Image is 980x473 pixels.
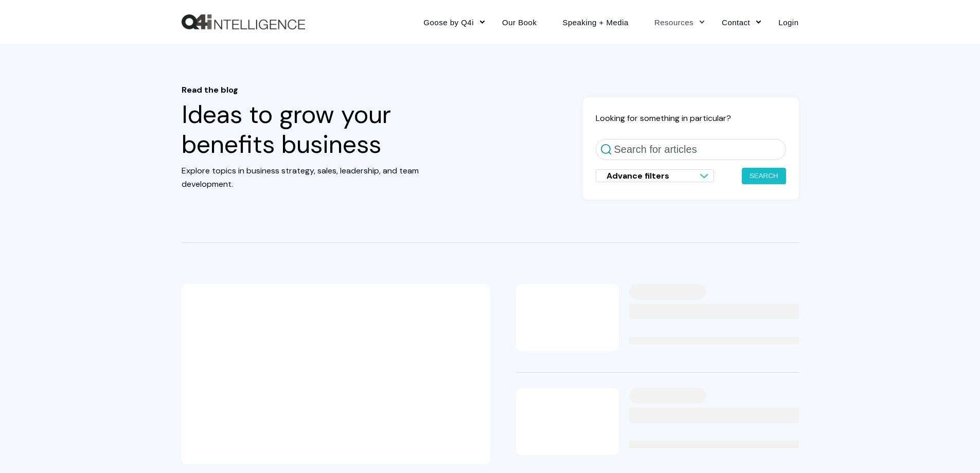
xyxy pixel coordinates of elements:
h2: Looking for something in particular? [596,113,786,124]
span: Read the blog [182,85,465,95]
button: Search [742,168,786,184]
input: Search for articles [596,139,786,160]
img: Q4intelligence, LLC logo [182,14,305,30]
h1: Ideas to grow your benefits business [182,85,465,159]
a: Back to Home [182,14,305,30]
span: Explore topics in business strategy, sales, leadership, and team development. [182,165,419,189]
span: Advance filters [607,170,669,181]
